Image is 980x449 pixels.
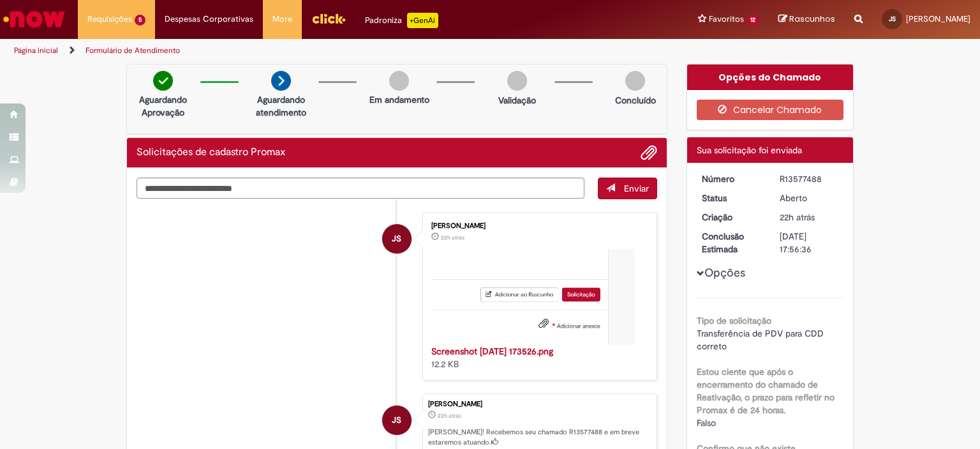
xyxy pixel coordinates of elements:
[778,13,835,26] a: Rascunhos
[85,45,180,56] a: Formulário de Atendimento
[1,6,67,32] img: ServiceNow
[697,100,844,120] button: Cancelar Chamado
[780,192,839,204] div: Aberto
[780,211,839,224] div: 29/09/2025 14:56:25
[889,15,896,23] span: JS
[250,93,312,119] p: Aguardando atendimento
[392,224,401,254] span: JS
[272,13,292,26] span: More
[87,13,132,26] span: Requisições
[687,65,854,90] div: Opções do Chamado
[780,211,815,223] span: 22h atrás
[153,71,173,91] img: check-circle-green.png
[165,13,253,26] span: Despesas Corporativas
[14,45,58,56] a: Página inicial
[135,15,145,26] span: 5
[389,71,409,91] img: img-circle-grey.png
[598,178,657,199] button: Enviar
[615,94,656,107] p: Concluído
[382,406,412,435] div: Julia Sereia
[692,192,771,204] dt: Status
[709,13,744,26] span: Favoritos
[407,13,438,28] p: +GenAi
[441,234,464,241] time: 29/09/2025 14:56:22
[428,427,650,447] p: [PERSON_NAME]! Recebemos seu chamado R13577488 e em breve estaremos atuando.
[365,13,438,28] div: Padroniza
[382,224,412,254] div: Julia Sereia
[137,178,584,199] textarea: Digite sua mensagem aqui...
[789,13,835,25] span: Rascunhos
[697,144,802,156] span: Sua solicitação foi enviada
[431,346,553,357] a: Screenshot [DATE] 173526.png
[507,71,527,91] img: img-circle-grey.png
[780,211,815,223] time: 29/09/2025 14:56:25
[746,15,759,26] span: 12
[624,183,649,194] span: Enviar
[906,13,970,24] span: [PERSON_NAME]
[431,222,644,230] div: [PERSON_NAME]
[438,412,461,420] time: 29/09/2025 14:56:25
[10,39,644,63] ul: Trilhas de página
[780,230,839,255] div: [DATE] 17:56:36
[441,234,464,241] span: 22h atrás
[132,93,194,119] p: Aguardando Aprovação
[369,93,429,106] p: Em andamento
[438,412,461,420] span: 22h atrás
[697,315,771,326] b: Tipo de solicitação
[697,417,716,429] span: Falso
[271,71,291,91] img: arrow-next.png
[692,172,771,185] dt: Número
[692,230,771,255] dt: Conclusão Estimada
[428,400,650,408] div: [PERSON_NAME]
[697,328,826,352] span: Transferência de PDV para CDD correto
[692,211,771,224] dt: Criação
[641,144,657,161] button: Adicionar anexos
[392,405,401,436] span: JS
[498,94,536,107] p: Validação
[431,345,644,370] div: 12.2 KB
[625,71,645,91] img: img-circle-grey.png
[780,172,839,185] div: R13577488
[137,147,285,158] h2: Solicitações de cadastro Promax Histórico de tíquete
[697,366,835,416] b: Estou ciente que após o encerramento do chamado de Reativação, o prazo para refletir no Promax é ...
[311,9,346,28] img: click_logo_yellow_360x200.png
